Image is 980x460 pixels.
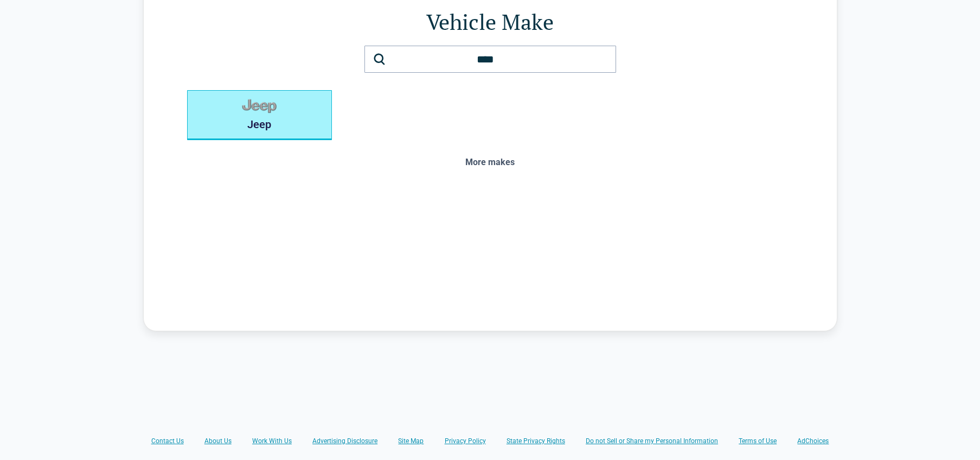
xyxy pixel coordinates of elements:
[187,90,332,140] button: Jeep
[252,437,292,445] a: Work With Us
[151,437,184,445] a: Contact Us
[739,437,777,445] a: Terms of Use
[797,437,829,445] a: AdChoices
[204,437,232,445] a: About Us
[586,437,718,445] a: Do not Sell or Share my Personal Information
[398,437,424,445] a: Site Map
[187,157,793,167] div: More makes
[445,437,486,445] a: Privacy Policy
[507,437,565,445] a: State Privacy Rights
[312,437,377,445] a: Advertising Disclosure
[187,7,793,37] h1: Vehicle Make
